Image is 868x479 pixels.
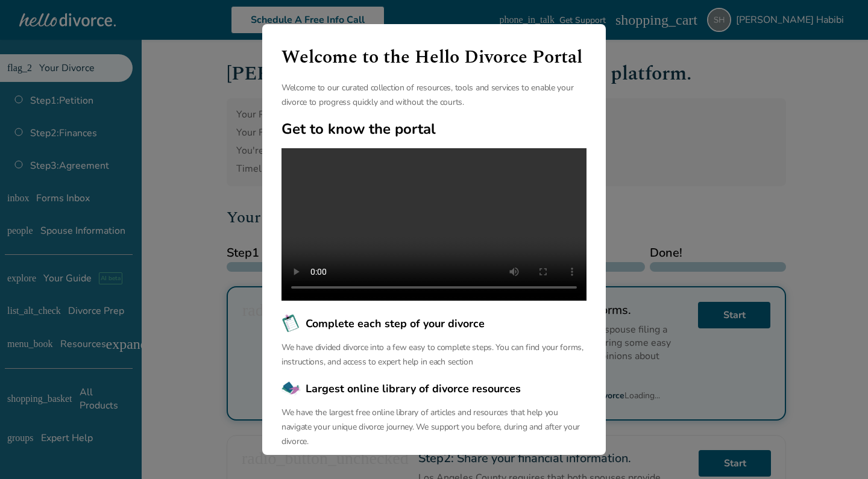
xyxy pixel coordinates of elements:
[281,43,587,71] h1: Welcome to the Hello Divorce Portal
[281,314,301,333] img: Complete each step of your divorce
[281,81,587,110] p: Welcome to our curated collection of resources, tools and services to enable your divorce to prog...
[281,379,301,398] img: Largest online library of divorce resources
[281,405,587,449] p: We have the largest free online library of articles and resources that help you navigate your uni...
[808,421,868,479] iframe: Chat Widget
[306,381,521,396] span: Largest online library of divorce resources
[281,119,587,139] h2: Get to know the portal
[306,316,485,331] span: Complete each step of your divorce
[281,340,587,369] p: We have divided divorce into a few easy to complete steps. You can find your forms, instructions,...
